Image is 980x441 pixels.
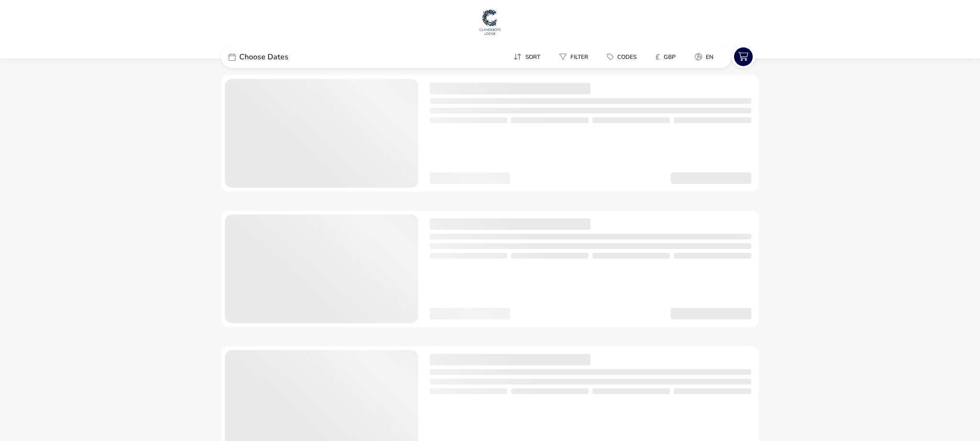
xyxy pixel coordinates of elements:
[648,50,683,64] button: £GBP
[600,50,644,64] button: Codes
[478,8,502,36] img: Main Website
[664,53,676,61] span: GBP
[525,53,540,61] span: Sort
[239,53,289,61] span: Choose Dates
[687,50,725,64] naf-pibe-menu-bar-item: en
[600,50,648,64] naf-pibe-menu-bar-item: Codes
[656,52,660,62] i: £
[706,53,713,61] span: en
[221,45,365,68] div: Choose Dates
[506,50,552,64] naf-pibe-menu-bar-item: Sort
[617,53,636,61] span: Codes
[648,50,687,64] naf-pibe-menu-bar-item: £GBP
[552,50,596,64] button: Filter
[570,53,588,61] span: Filter
[506,50,548,64] button: Sort
[552,50,600,64] naf-pibe-menu-bar-item: Filter
[687,50,721,64] button: en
